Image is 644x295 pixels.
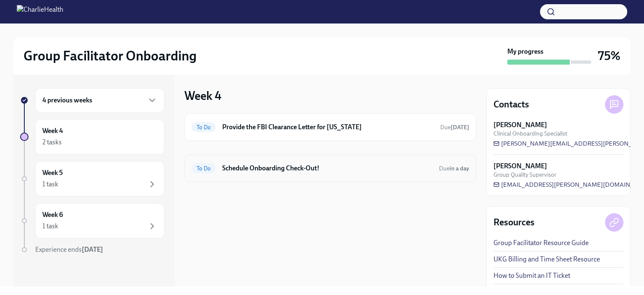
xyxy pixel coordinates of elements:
h6: Week 6 [42,210,63,219]
a: To DoProvide the FBI Clearance Letter for [US_STATE]Due[DATE] [192,120,469,134]
img: CharlieHealth [17,5,63,18]
strong: [PERSON_NAME] [493,120,547,130]
strong: in a day [449,165,469,172]
span: Experience ends [35,245,103,253]
span: October 10th, 2025 09:00 [439,164,469,172]
h4: Resources [493,216,535,229]
div: 1 task [42,222,58,231]
h6: Week 5 [42,168,63,178]
div: 1 task [42,180,58,189]
a: Week 61 task [20,203,164,238]
h6: Schedule Onboarding Check-Out! [222,164,432,173]
h3: 75% [598,48,621,63]
a: How to Submit an IT Ticket [493,271,570,280]
span: To Do [192,124,216,131]
div: 4 previous weeks [35,88,164,112]
strong: [DATE] [82,245,103,253]
span: October 21st, 2025 09:00 [440,123,469,131]
strong: My progress [507,47,543,56]
span: Due [439,165,469,172]
span: To Do [192,165,216,172]
h6: Week 4 [42,126,63,136]
strong: [DATE] [451,124,469,131]
h2: Group Facilitator Onboarding [23,47,197,64]
span: Clinical Onboarding Specialist [493,130,567,138]
a: Week 42 tasks [20,119,164,154]
h6: 4 previous weeks [42,96,92,105]
h6: Provide the FBI Clearance Letter for [US_STATE] [222,123,434,132]
a: To DoSchedule Onboarding Check-Out!Duein a day [192,162,469,175]
h4: Contacts [493,98,529,111]
div: 2 tasks [42,138,62,147]
a: Week 51 task [20,161,164,196]
strong: [PERSON_NAME] [493,162,547,171]
h3: Week 4 [184,88,221,103]
a: UKG Billing and Time Sheet Resource [493,255,600,264]
span: Due [440,124,469,131]
span: Group Quality Supervisor [493,171,556,179]
a: Group Facilitator Resource Guide [493,238,589,248]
